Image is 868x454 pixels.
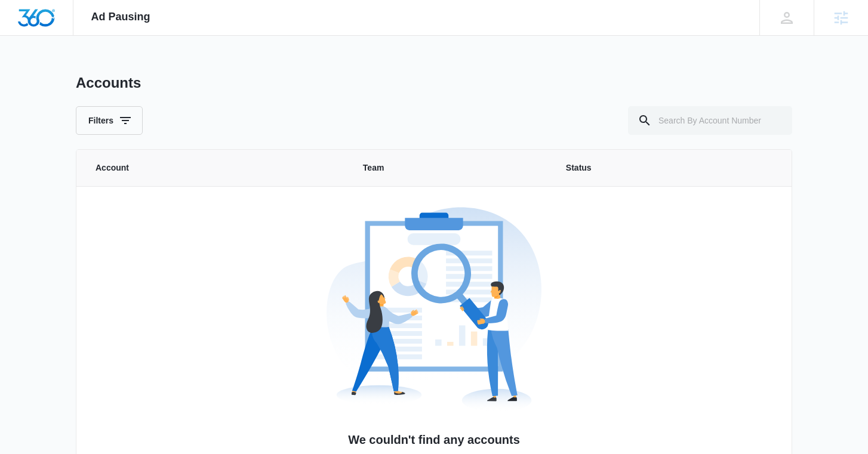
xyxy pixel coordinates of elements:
img: website_grey.svg [19,31,29,41]
span: Status [566,162,772,174]
img: tab_keywords_by_traffic_grey.svg [119,69,128,79]
div: Keywords by Traffic [132,70,201,78]
div: Domain Overview [45,70,107,78]
h3: We couldn't find any accounts [77,431,791,449]
img: logo_orange.svg [19,19,29,29]
div: v 4.0.24 [33,19,59,29]
span: Team [363,162,537,174]
input: Search By Account Number [628,106,792,135]
span: Ad Pausing [91,11,150,23]
span: Account [96,162,334,174]
div: Domain: [DOMAIN_NAME] [31,31,131,41]
img: No Data [327,202,541,416]
button: Filters [76,106,143,135]
h1: Accounts [76,74,141,92]
img: tab_domain_overview_orange.svg [32,69,42,79]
